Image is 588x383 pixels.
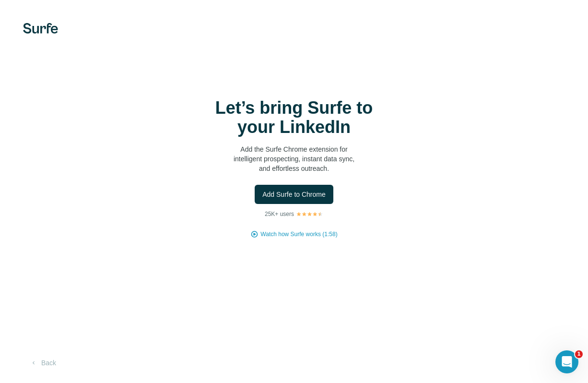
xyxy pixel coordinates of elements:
[575,350,583,358] span: 1
[260,230,337,239] button: Watch how Surfe works (1:58)
[255,185,333,204] button: Add Surfe to Chrome
[23,354,63,371] button: Back
[198,98,390,137] h1: Let’s bring Surfe to your LinkedIn
[265,210,294,218] p: 25K+ users
[23,23,58,34] img: Surfe's logo
[262,190,326,199] span: Add Surfe to Chrome
[555,350,578,373] iframe: Intercom live chat
[198,144,390,173] p: Add the Surfe Chrome extension for intelligent prospecting, instant data sync, and effortless out...
[296,211,323,217] img: Rating Stars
